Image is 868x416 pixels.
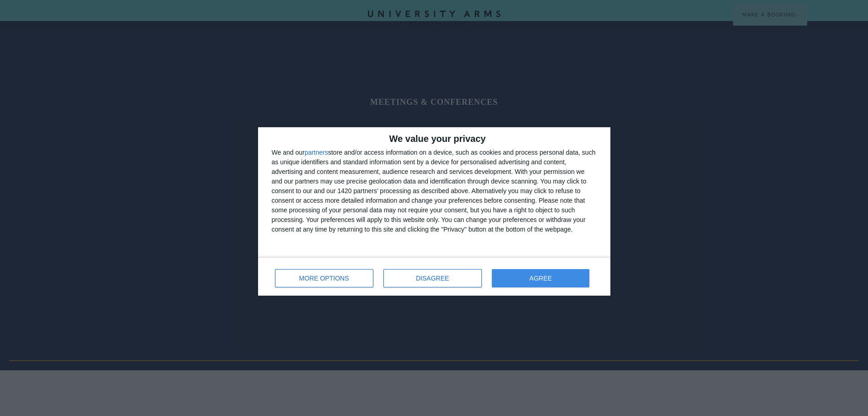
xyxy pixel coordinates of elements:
[305,149,328,156] button: partners
[258,127,610,296] div: qc-cmp2-ui
[416,275,449,281] span: DISAGREE
[529,275,552,281] span: AGREE
[275,269,373,287] button: MORE OPTIONS
[299,275,349,281] span: MORE OPTIONS
[383,269,482,287] button: DISAGREE
[272,148,597,234] div: We and our store and/or access information on a device, such as cookies and process personal data...
[272,134,597,143] h2: We value your privacy
[492,269,590,287] button: AGREE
